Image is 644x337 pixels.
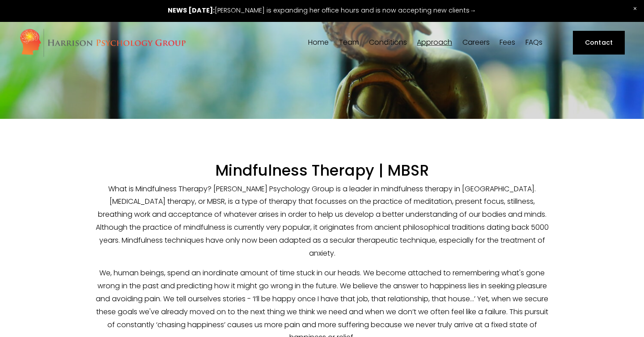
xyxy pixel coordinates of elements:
span: Team [339,39,359,46]
p: What is Mindfulness Therapy? [PERSON_NAME] Psychology Group is a leader in mindfulness therapy in... [95,183,549,260]
a: folder dropdown [417,38,452,47]
a: Home [308,38,329,47]
span: Approach [417,39,452,46]
span: Conditions [369,39,407,46]
a: Contact [573,31,624,54]
a: Careers [462,38,490,47]
img: Harrison Psychology Group [19,28,186,57]
a: folder dropdown [339,38,359,47]
a: folder dropdown [369,38,407,47]
h1: Mindfulness Therapy | MBSR [95,161,549,180]
a: FAQs [525,38,542,47]
a: Fees [500,38,515,47]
